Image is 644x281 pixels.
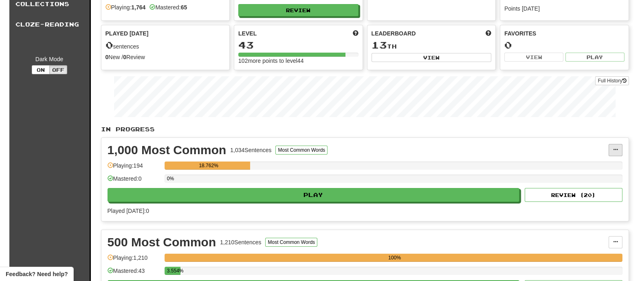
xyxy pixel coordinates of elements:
div: 0 [504,40,624,50]
div: New / Review [106,53,226,61]
span: 0 [106,39,113,51]
span: Leaderboard [371,29,416,38]
div: 100% [167,254,622,262]
div: Playing: 1,210 [108,254,160,267]
div: Mastered: 43 [108,267,160,280]
div: Mastered: 0 [108,175,160,188]
span: This week in points, UTC [486,29,491,38]
div: Mastered: [149,3,187,11]
div: 1,210 Sentences [220,238,261,246]
p: In Progress [101,125,629,133]
span: Level [238,29,257,38]
div: 18.762% [167,162,251,170]
div: 3.554% [167,267,181,275]
strong: 1,764 [131,4,145,11]
strong: 0 [123,54,126,60]
div: Favorites [504,29,624,38]
a: Full History [595,76,629,85]
div: 500 Most Common [108,236,216,248]
span: Played [DATE] [106,29,149,38]
div: Playing: [106,3,146,11]
a: Cloze-Reading [9,14,90,35]
button: View [371,53,492,62]
button: View [504,53,563,62]
button: Off [49,65,67,74]
strong: 65 [181,4,187,11]
button: Most Common Words [265,238,317,247]
button: Play [108,188,520,202]
div: th [371,40,492,51]
div: 1,034 Sentences [230,146,271,154]
div: sentences [106,40,226,51]
button: On [32,65,50,74]
strong: 0 [106,54,109,60]
span: Score more points to level up [353,29,358,38]
button: Play [565,53,624,62]
div: 1,000 Most Common [108,144,226,156]
div: Dark Mode [15,55,84,63]
button: Review [238,4,358,16]
div: Points [DATE] [504,4,624,13]
div: 102 more points to level 44 [238,57,358,65]
button: Review (20) [525,188,622,202]
span: 13 [371,39,387,51]
span: Played [DATE]: 0 [108,208,149,214]
span: Open feedback widget [6,270,68,278]
button: Most Common Words [275,146,327,155]
div: 43 [238,40,358,50]
div: Playing: 194 [108,162,160,175]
